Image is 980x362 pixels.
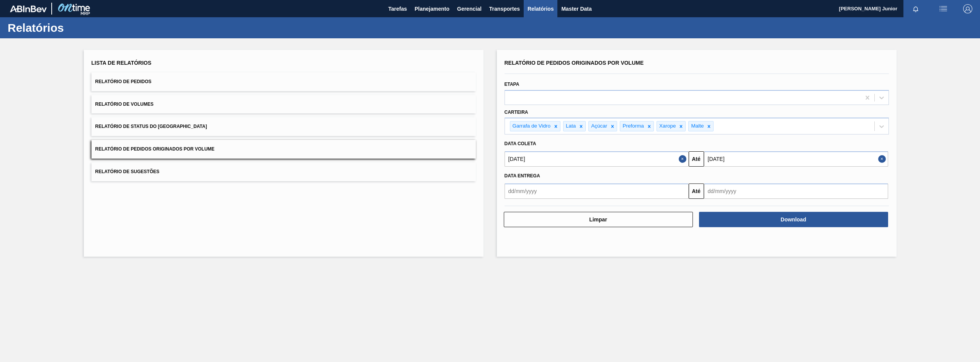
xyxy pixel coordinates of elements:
[91,162,476,181] button: Relatório de Sugestões
[415,4,449,13] span: Planejamento
[95,79,152,84] span: Relatório de Pedidos
[589,121,608,131] div: Açúcar
[505,82,519,87] label: Etapa
[963,4,972,13] img: Logout
[510,121,552,131] div: Garrafa de Vidro
[91,140,476,159] button: Relatório de Pedidos Originados por Volume
[689,121,705,131] div: Malte
[388,4,407,13] span: Tarefas
[505,110,528,115] label: Carteira
[505,173,540,179] span: Data entrega
[699,212,888,227] button: Download
[10,5,47,12] img: TNhmsLtSVTkK8tSr43FrP2fwEKptu5GPRR3wAAAABJRU5ErkJggg==
[91,117,476,136] button: Relatório de Status do [GEOGRAPHIC_DATA]
[689,183,704,199] button: Até
[489,4,520,13] span: Transportes
[620,121,645,131] div: Preforma
[95,146,215,152] span: Relatório de Pedidos Originados por Volume
[91,72,476,91] button: Relatório de Pedidos
[91,95,476,114] button: Relatório de Volumes
[689,151,704,167] button: Até
[704,151,888,167] input: dd/mm/yyyy
[91,60,152,66] span: Lista de Relatórios
[457,4,482,13] span: Gerencial
[504,212,693,227] button: Limpar
[657,121,677,131] div: Xarope
[528,4,554,13] span: Relatórios
[505,183,689,199] input: dd/mm/yyyy
[561,4,591,13] span: Master Data
[563,121,577,131] div: Lata
[903,3,928,14] button: Notificações
[95,102,154,107] span: Relatório de Volumes
[704,183,888,199] input: dd/mm/yyyy
[679,151,689,167] button: Close
[95,124,207,129] span: Relatório de Status do [GEOGRAPHIC_DATA]
[505,60,644,66] span: Relatório de Pedidos Originados por Volume
[8,23,144,32] h1: Relatórios
[505,151,689,167] input: dd/mm/yyyy
[939,4,948,13] img: userActions
[878,151,888,167] button: Close
[505,141,536,146] span: Data coleta
[95,169,160,174] span: Relatório de Sugestões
